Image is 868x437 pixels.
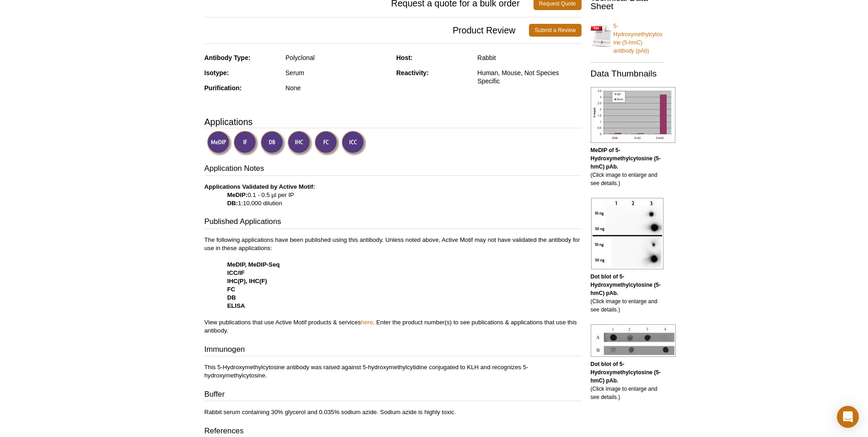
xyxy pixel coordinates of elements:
[591,198,663,269] img: 5-Hydroxymethylcytosine (5-hmC) antibody (pAb) tested by dot blot analysis.
[286,54,389,62] div: Polyclonal
[205,408,582,416] p: Rabbit serum containing 30% glycerol and 0.035% sodium azide. Sodium azide is highly toxic.
[286,84,389,92] div: None
[591,146,664,187] p: (Click image to enlarge and see details.)
[314,131,340,156] img: Flow Cytometry Validated
[205,344,582,357] h3: Immunogen
[837,406,859,428] div: Open Intercom Messenger
[477,69,581,85] div: Human, Mouse, Not Species Specific
[396,54,413,61] strong: Host:
[227,302,245,309] strong: ELISA
[396,69,429,76] strong: Reactivity:
[227,261,280,268] strong: MeDIP, MeDIP-Seq
[205,84,242,92] strong: Purification:
[591,147,661,170] b: MeDIP of 5-Hydroxymethylcytosine (5-hmC) pAb.
[591,360,664,401] p: (Click image to enlarge and see details.)
[286,69,389,77] div: Serum
[205,54,251,61] strong: Antibody Type:
[227,269,245,276] strong: ICC/IF
[205,389,582,402] h3: Buffer
[361,319,373,326] a: here
[205,363,582,380] p: This 5-Hydroxymethylcytosine antibody was raised against 5-hydroxymethylcytidine conjugated to KL...
[205,24,529,37] span: Product Review
[227,286,236,293] strong: FC
[477,54,581,62] div: Rabbit
[591,16,664,55] a: 5-Hydroxymethylcytosine (5-hmC) antibody (pAb)
[591,361,661,384] b: Dot blot of 5-Hydroxymethylcytosine (5-hmC) pAb.
[205,183,315,190] b: Applications Validated by Active Motif:
[227,294,236,301] strong: DB
[227,278,267,284] strong: IHC(P), IHC(F)
[591,273,661,296] b: Dot blot of 5-Hydroxymethylcytosine (5-hmC) pAb.
[205,236,582,335] p: The following applications have been published using this antibody. Unless noted above, Active Mo...
[205,216,582,229] h3: Published Applications
[205,183,582,208] p: 0.1 - 0.5 µl per IP 1:10,000 dilution
[207,131,232,156] img: Methyl-DNA Immunoprecipitation Validated
[591,87,675,143] img: 5-Hydroxymethylcytosine (5-hmC) antibody (pAb) tested by MeDIP analysis.
[287,131,313,156] img: Immunohistochemistry Validated
[227,200,238,207] strong: DB:
[529,24,581,37] a: Submit a Review
[591,273,664,314] p: (Click image to enlarge and see details.)
[591,70,664,78] h2: Data Thumbnails
[591,324,676,357] img: 5-Hydroxymethylcytosine (5-hmC) antibody (pAb) tested by dot blot analysis.
[205,115,582,129] h3: Applications
[233,131,259,156] img: Immunofluorescence Validated
[227,191,248,198] strong: MeDIP:
[205,69,229,76] strong: Isotype:
[205,163,582,176] h3: Application Notes
[341,131,367,156] img: Immunocytochemistry Validated
[260,131,286,156] img: Dot Blot Validated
